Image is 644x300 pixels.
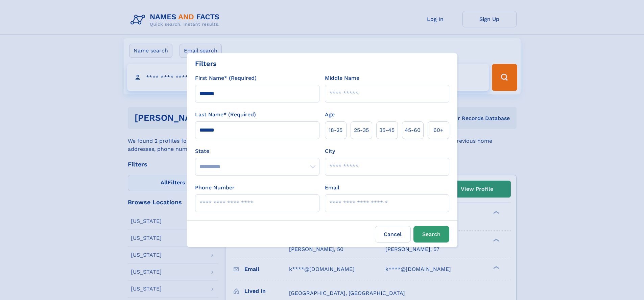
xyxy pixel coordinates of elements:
[329,126,342,134] span: 18‑25
[195,74,257,82] label: First Name* (Required)
[413,226,449,243] button: Search
[195,111,256,119] label: Last Name* (Required)
[325,74,359,82] label: Middle Name
[325,147,335,155] label: City
[405,126,421,134] span: 45‑60
[195,59,217,69] div: Filters
[433,126,444,134] span: 60+
[325,111,335,119] label: Age
[325,184,339,192] label: Email
[195,147,319,155] label: State
[375,226,411,243] label: Cancel
[195,184,235,192] label: Phone Number
[354,126,369,134] span: 25‑35
[379,126,395,134] span: 35‑45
